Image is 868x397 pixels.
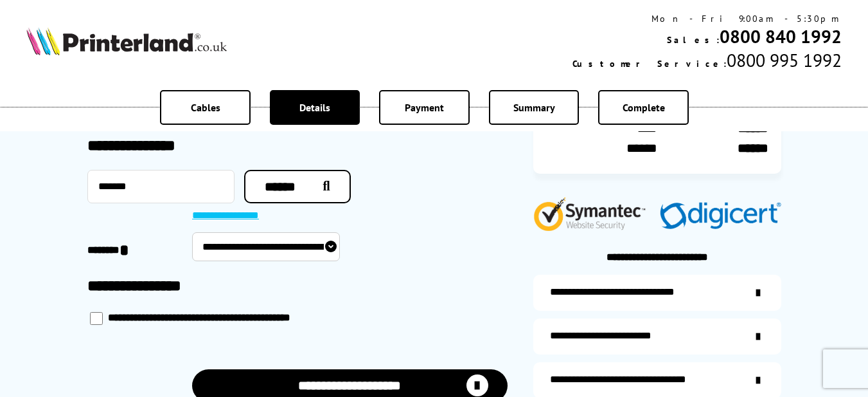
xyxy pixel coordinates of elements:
a: additional-ink [533,275,781,311]
div: Mon - Fri 9:00am - 5:30pm [572,13,842,24]
span: Customer Service: [572,58,727,69]
span: Cables [191,101,220,114]
span: Complete [623,101,665,114]
span: 0800 995 1992 [727,48,842,72]
span: Sales: [667,34,720,46]
span: Summary [513,101,555,114]
span: Payment [405,101,444,114]
a: 0800 840 1992 [720,24,842,48]
a: items-arrive [533,319,781,355]
span: Details [299,101,330,114]
img: Printerland Logo [26,27,227,55]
